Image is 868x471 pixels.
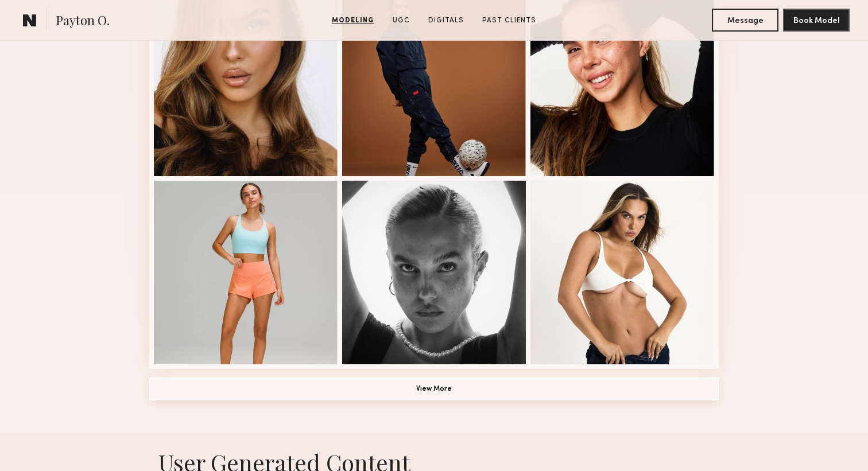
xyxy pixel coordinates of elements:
[424,15,468,26] a: Digitals
[783,15,850,25] a: Book Model
[327,15,379,26] a: Modeling
[56,11,110,32] span: Payton O.
[388,15,414,26] a: UGC
[478,15,541,26] a: Past Clients
[712,9,778,32] button: Message
[783,9,850,32] button: Book Model
[149,377,719,400] button: View More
